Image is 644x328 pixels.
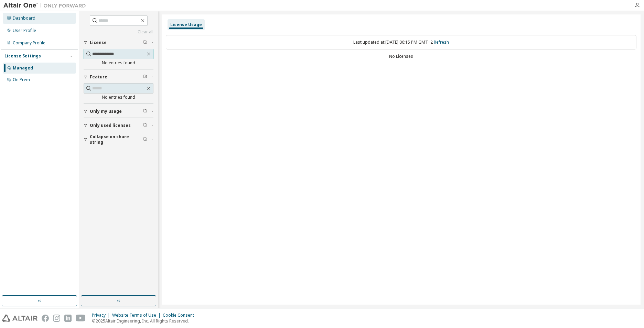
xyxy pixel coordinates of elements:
[143,137,147,142] span: Clear filter
[76,315,86,322] img: youtube.svg
[170,22,202,28] div: License Usage
[166,35,636,50] div: Last updated at: [DATE] 06:15 PM GMT+2
[84,29,153,35] a: Clear all
[13,28,36,33] div: User Profile
[84,132,153,147] button: Collapse on share string
[143,74,147,80] span: Clear filter
[143,109,147,114] span: Clear filter
[53,315,60,322] img: instagram.svg
[13,65,33,71] div: Managed
[13,15,35,21] div: Dashboard
[434,39,449,45] a: Refresh
[3,2,89,9] img: Altair One
[42,315,49,322] img: facebook.svg
[166,54,636,59] div: No Licenses
[2,315,37,322] img: altair_logo.svg
[84,95,153,100] div: No entries found
[90,123,131,128] span: Only used licenses
[90,40,107,45] span: License
[64,315,72,322] img: linkedin.svg
[13,40,45,46] div: Company Profile
[90,109,122,114] span: Only my usage
[90,134,143,145] span: Collapse on share string
[4,53,41,59] div: License Settings
[84,35,153,50] button: License
[112,313,163,318] div: Website Terms of Use
[163,313,198,318] div: Cookie Consent
[143,123,147,128] span: Clear filter
[84,69,153,85] button: Feature
[13,77,30,83] div: On Prem
[143,40,147,45] span: Clear filter
[92,313,112,318] div: Privacy
[84,104,153,119] button: Only my usage
[92,318,198,324] p: © 2025 Altair Engineering, Inc. All Rights Reserved.
[84,60,153,66] div: No entries found
[84,118,153,133] button: Only used licenses
[90,74,107,80] span: Feature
